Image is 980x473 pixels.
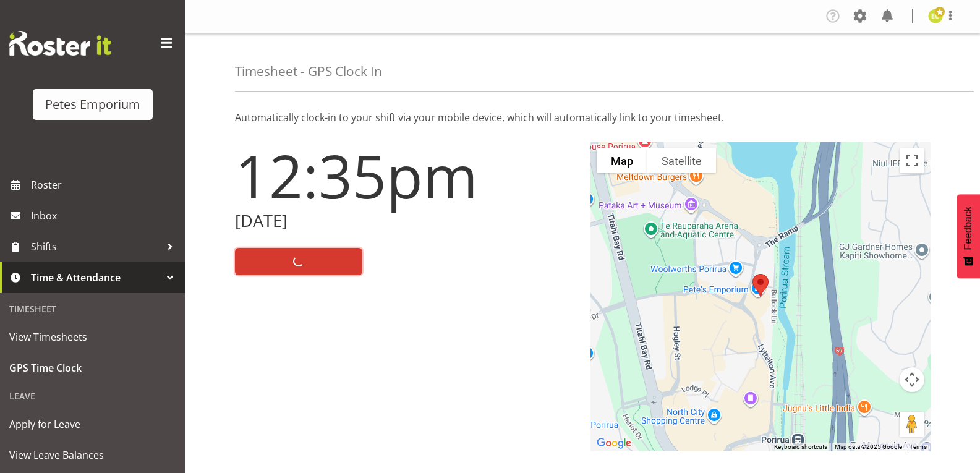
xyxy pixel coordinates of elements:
[31,237,161,256] span: Shifts
[31,207,179,225] span: Inbox
[235,142,576,209] h1: 12:35pm
[3,409,182,440] a: Apply for Leave
[835,443,902,450] span: Map data ©2025 Google
[235,64,382,79] h4: Timesheet - GPS Clock In
[594,435,634,451] a: Open this area in Google Maps (opens a new window)
[235,211,576,231] h2: [DATE]
[3,352,182,383] a: GPS Time Clock
[9,31,111,56] img: Rosterit website logo
[235,110,931,125] p: Automatically clock-in to your shift via your mobile device, which will automatically link to you...
[9,359,176,377] span: GPS Time Clock
[3,383,182,409] div: Leave
[3,322,182,352] a: View Timesheets
[9,328,176,346] span: View Timesheets
[900,367,924,392] button: Map camera controls
[963,207,974,250] span: Feedback
[910,443,927,450] a: Terms
[3,440,182,471] a: View Leave Balances
[928,9,943,23] img: emma-croft7499.jpg
[597,148,647,173] button: Show street map
[900,148,924,173] button: Toggle fullscreen view
[594,435,634,451] img: Google
[31,268,161,287] span: Time & Attendance
[957,194,980,278] button: Feedback - Show survey
[9,446,176,464] span: View Leave Balances
[31,176,179,194] span: Roster
[45,95,140,114] div: Petes Emporium
[9,415,176,433] span: Apply for Leave
[900,412,924,437] button: Drag Pegman onto the map to open Street View
[3,296,182,322] div: Timesheet
[647,148,716,173] button: Show satellite imagery
[774,443,827,451] button: Keyboard shortcuts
